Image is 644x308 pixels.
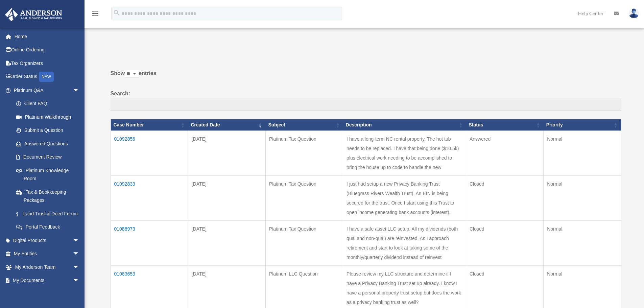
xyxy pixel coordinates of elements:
[9,207,86,220] a: Land Trust & Deed Forum
[466,131,543,175] td: Answered
[265,131,343,175] td: Platinum Tax Question
[9,150,86,164] a: Document Review
[111,89,621,111] label: Search:
[9,137,83,150] a: Answered Questions
[113,9,120,17] i: search
[5,260,90,274] a: My Anderson Teamarrow_drop_down
[265,175,343,220] td: Platinum Tax Question
[5,70,90,84] a: Order StatusNEW
[466,175,543,220] td: Closed
[39,72,54,82] div: NEW
[91,9,99,18] i: menu
[544,119,621,131] th: Priority: activate to sort column ascending
[9,220,86,234] a: Portal Feedback
[9,124,86,137] a: Submit a Question
[188,131,265,175] td: [DATE]
[188,175,265,220] td: [DATE]
[125,70,139,78] select: Showentries
[343,131,466,175] td: I have a long-term NC rental property. The hot tub needs to be replaced. I have that being done (...
[544,175,621,220] td: Normal
[5,43,90,57] a: Online Ordering
[188,119,265,131] th: Created Date: activate to sort column ascending
[73,274,86,288] span: arrow_drop_down
[73,84,86,97] span: arrow_drop_down
[466,220,543,265] td: Closed
[5,274,90,287] a: My Documentsarrow_drop_down
[73,260,86,274] span: arrow_drop_down
[9,110,86,124] a: Platinum Walkthrough
[5,84,86,97] a: Platinum Q&Aarrow_drop_down
[111,220,188,265] td: 01088973
[3,8,64,21] img: Anderson Advisors Platinum Portal
[188,220,265,265] td: [DATE]
[544,131,621,175] td: Normal
[111,98,621,111] input: Search:
[466,119,543,131] th: Status: activate to sort column ascending
[73,247,86,261] span: arrow_drop_down
[629,8,639,18] img: User Pic
[9,185,86,207] a: Tax & Bookkeeping Packages
[9,164,86,185] a: Platinum Knowledge Room
[5,30,90,43] a: Home
[111,131,188,175] td: 01092856
[343,119,466,131] th: Description: activate to sort column ascending
[111,175,188,220] td: 01092833
[111,119,188,131] th: Case Number: activate to sort column ascending
[91,12,99,18] a: menu
[111,69,621,85] label: Show entries
[544,220,621,265] td: Normal
[5,234,90,247] a: Digital Productsarrow_drop_down
[9,97,86,111] a: Client FAQ
[265,220,343,265] td: Platinum Tax Question
[5,247,90,261] a: My Entitiesarrow_drop_down
[343,220,466,265] td: I have a safe asset LLC setup. All my dividends (both qual and non-qual) are reinvested. As I app...
[343,175,466,220] td: I just had setup a new Privacy Banking Trust (Bluegrass Rivers Wealth Trust). An EIN is being sec...
[265,119,343,131] th: Subject: activate to sort column ascending
[73,234,86,247] span: arrow_drop_down
[5,56,90,70] a: Tax Organizers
